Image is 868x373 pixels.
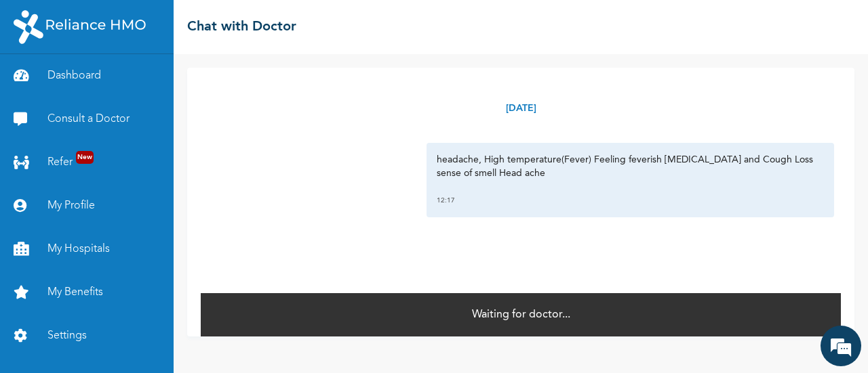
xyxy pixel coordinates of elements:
[187,17,296,37] h2: Chat with Doctor
[14,10,146,44] img: RelianceHMO's Logo
[472,307,570,323] p: Waiting for doctor...
[437,194,824,207] div: 12:17
[437,153,824,180] p: headache, High temperature(Fever) Feeling feverish [MEDICAL_DATA] and Cough Loss sense of smell H...
[76,151,94,164] span: New
[506,102,536,116] p: [DATE]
